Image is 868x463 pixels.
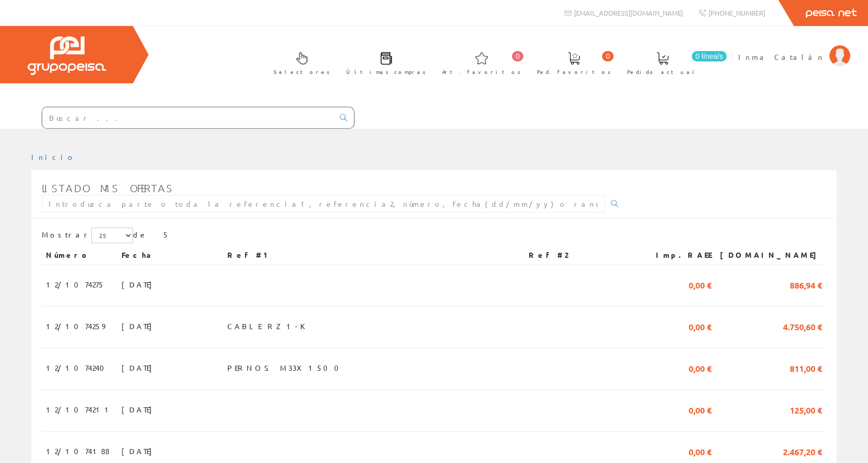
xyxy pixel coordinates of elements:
span: 12/1074259 [46,317,105,335]
a: Selectores [263,43,335,81]
span: [EMAIL_ADDRESS][DOMAIN_NAME] [574,8,683,17]
span: 0 línea/s [692,51,727,61]
span: [DATE] [121,442,157,460]
span: Últimas compras [346,67,426,77]
span: 12/1074240 [46,359,111,377]
span: Art. favoritos [442,67,521,77]
span: Ped. favoritos [537,67,611,77]
span: Listado mis ofertas [42,182,174,194]
span: 12/1074211 [46,401,113,418]
input: Buscar ... [42,107,334,128]
img: Grupo Peisa [28,36,106,75]
span: [DATE] [121,317,157,335]
span: 12/1074188 [46,442,109,460]
th: Número [42,246,117,265]
div: de 5 [42,228,826,246]
th: [DOMAIN_NAME] [716,246,826,265]
span: Pedido actual [627,67,698,77]
span: [PHONE_NUMBER] [708,8,765,17]
span: 12/1074275 [46,276,105,293]
span: 2.467,20 € [783,442,822,460]
span: [DATE] [121,359,157,377]
th: Ref #1 [223,246,524,265]
label: Mostrar [42,228,133,243]
span: [DATE] [121,401,157,418]
span: 0,00 € [689,442,712,460]
a: Últimas compras [336,43,431,81]
th: Ref #2 [524,246,638,265]
span: Inma Catalán [738,52,824,62]
select: Mostrar [91,228,133,243]
th: Imp.RAEE [638,246,716,265]
span: 125,00 € [790,401,822,418]
span: 0,00 € [689,317,712,335]
span: 0,00 € [689,276,712,293]
span: 0,00 € [689,359,712,377]
span: 811,00 € [790,359,822,377]
span: 4.750,60 € [783,317,822,335]
span: 0 [602,51,614,61]
a: Inicio [31,152,76,161]
span: CABLE RZ1-K [227,317,313,335]
span: 0 [512,51,523,61]
span: 886,94 € [790,276,822,293]
span: Selectores [274,67,330,77]
span: PERNOS M33X1500 [227,359,345,377]
span: [DATE] [121,276,157,293]
th: Fecha [117,246,223,265]
a: Inma Catalán [738,43,850,53]
input: Introduzca parte o toda la referencia1, referencia2, número, fecha(dd/mm/yy) o rango de fechas(dd... [42,195,605,212]
span: 0,00 € [689,401,712,418]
